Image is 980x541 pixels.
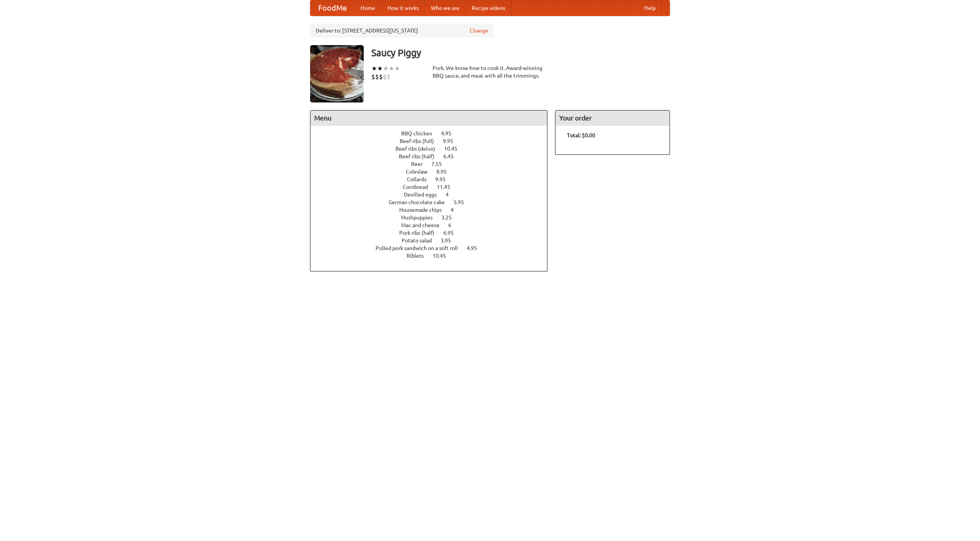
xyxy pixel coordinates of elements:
li: ★ [377,64,383,73]
span: Riblets [407,253,431,259]
a: How it works [381,0,425,16]
a: Help [638,0,662,16]
span: 3.25 [441,214,459,221]
a: Mac and cheese 6 [401,222,465,228]
span: 5.95 [454,199,472,205]
span: Potato salad [402,237,439,244]
a: Devilled eggs 4 [404,192,463,198]
span: Beer [411,161,430,167]
a: Hushpuppies 3.25 [401,214,466,221]
span: 9.95 [443,138,461,144]
span: Mac and cheese [401,222,447,228]
a: Beef ribs (delux) 10.45 [395,146,472,152]
span: 4 [451,207,461,213]
div: Deliver to: [STREET_ADDRESS][US_STATE] [310,24,494,37]
span: German chocolate cake [389,199,452,205]
span: Hushpuppies [401,214,440,221]
a: Change [470,27,488,34]
a: Pork ribs (half) 6.95 [399,230,468,236]
li: $ [387,73,390,81]
span: 4 [446,192,456,198]
span: Housemade chips [399,207,449,213]
a: Beef ribs (half) 6.45 [399,153,468,159]
li: ★ [389,64,394,73]
span: 4.95 [441,130,459,136]
li: $ [383,73,387,81]
a: Who we are [425,0,465,16]
span: 10.45 [433,253,454,259]
a: Pulled pork sandwich on a soft roll 4.95 [376,245,491,251]
span: 8.95 [436,169,454,175]
a: Beef ribs (full) 9.95 [400,138,467,144]
li: ★ [371,64,377,73]
a: Recipe videos [465,0,511,16]
span: Cornbread [403,184,436,190]
span: BBQ chicken [401,130,440,136]
span: 7.55 [431,161,449,167]
a: Beer 7.55 [411,161,456,167]
h4: Your order [555,110,670,126]
li: ★ [383,64,389,73]
a: Coleslaw 8.95 [406,169,461,175]
span: Collards [407,176,434,182]
a: Home [354,0,381,16]
span: 3.95 [441,237,459,244]
a: Riblets 10.45 [407,253,460,259]
span: Beef ribs (full) [400,138,442,144]
span: Pork ribs (half) [399,230,442,236]
h4: Menu [310,110,547,126]
span: 9.95 [435,176,453,182]
a: Housemade chips 4 [399,207,468,213]
a: BBQ chicken 4.95 [401,130,465,136]
a: Collards 9.95 [407,176,460,182]
span: 10.45 [444,146,465,152]
a: Potato salad 3.95 [402,237,465,244]
div: Pork. We know how to cook it. Award-winning BBQ sauce, and meat with all the trimmings. [433,64,547,80]
a: German chocolate cake 5.95 [389,199,478,205]
span: 6 [448,222,459,228]
span: Coleslaw [406,169,435,175]
span: 6.45 [443,153,461,159]
li: $ [371,73,375,81]
span: 11.45 [437,184,458,190]
span: Beef ribs (half) [399,153,442,159]
span: 6.95 [443,230,461,236]
span: Beef ribs (delux) [395,146,443,152]
li: $ [379,73,383,81]
li: $ [375,73,379,81]
a: FoodMe [310,0,354,16]
b: Total: $0.00 [567,132,595,138]
span: 4.95 [467,245,485,251]
span: Devilled eggs [404,192,444,198]
span: Pulled pork sandwich on a soft roll [376,245,465,251]
a: Cornbread 11.45 [403,184,464,190]
li: ★ [394,64,400,73]
h3: Saucy Piggy [371,45,670,60]
img: angular.jpg [310,45,364,102]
